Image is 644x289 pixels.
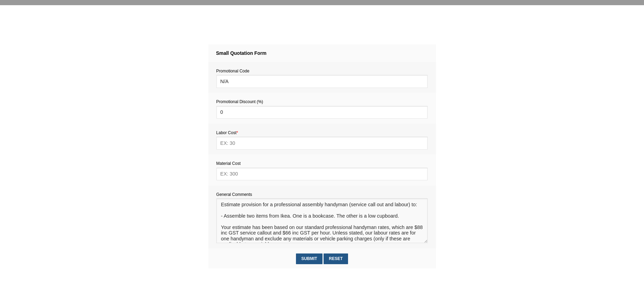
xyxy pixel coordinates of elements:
[216,69,249,73] span: Promotional Code
[216,137,428,149] input: EX: 30
[216,50,266,56] strong: Small Quotation Form
[216,168,428,180] input: EX: 300
[216,161,241,166] span: Material Cost
[216,99,263,104] span: Promotional Discount (%)
[216,130,238,135] span: Labor Cost
[216,192,252,197] span: General Comments
[296,253,323,264] input: Submit
[324,253,348,264] input: Reset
